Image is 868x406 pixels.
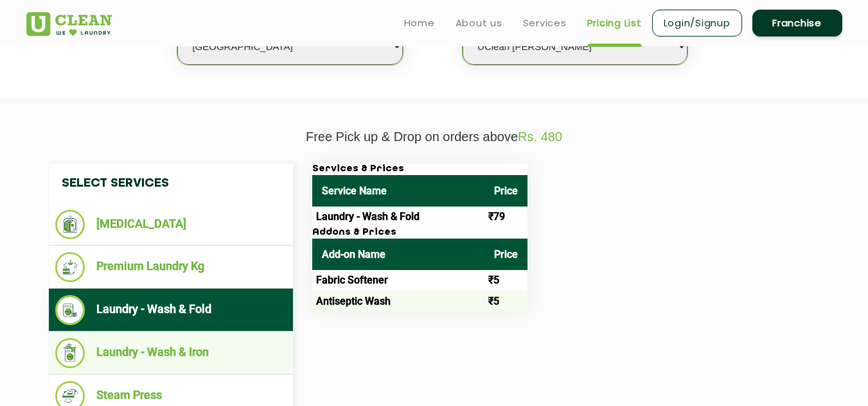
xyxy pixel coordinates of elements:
img: Laundry - Wash & Iron [55,338,85,368]
h3: Services & Prices [312,164,527,175]
th: Service Name [312,175,484,207]
th: Add-on Name [312,239,484,270]
li: Premium Laundry Kg [55,252,287,282]
img: Premium Laundry Kg [55,252,85,282]
li: Laundry - Wash & Iron [55,338,287,368]
h4: Select Services [49,164,293,203]
td: ₹79 [484,207,527,227]
td: Fabric Softener [312,270,484,291]
h3: Addons & Prices [312,227,527,239]
th: Price [484,175,527,207]
td: ₹5 [484,270,527,291]
span: Rs. 480 [518,130,562,144]
img: UClean Laundry and Dry Cleaning [26,12,112,36]
li: [MEDICAL_DATA] [55,210,287,239]
a: Pricing List [587,15,642,31]
a: Franchise [752,10,842,37]
a: Services [523,15,567,31]
img: Laundry - Wash & Fold [55,295,85,325]
td: Antiseptic Wash [312,291,484,311]
p: Free Pick up & Drop on orders above [26,130,842,144]
img: Dry Cleaning [55,210,85,239]
li: Laundry - Wash & Fold [55,295,287,325]
th: Price [484,239,527,270]
a: Login/Signup [652,10,742,37]
td: Laundry - Wash & Fold [312,207,484,227]
a: Home [404,15,435,31]
a: About us [456,15,502,31]
td: ₹5 [484,291,527,311]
